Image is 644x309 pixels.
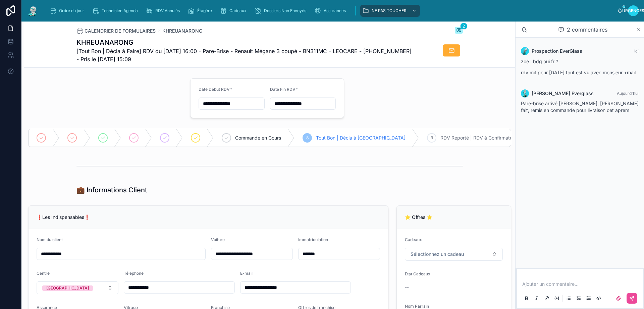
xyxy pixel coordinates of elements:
button: 2 [455,27,463,35]
font: 2 commentaires [567,26,607,33]
font: 8 [306,135,309,140]
a: NE PAS TOUCHER [360,5,420,17]
font: RDV Reporté | RDV à Confirmateur [440,135,517,141]
a: KHREUANARONG [162,28,202,34]
font: ⭐ Offres ⭐ [405,214,432,220]
a: Assurances [312,5,351,17]
font: zoé : bdg oui fr ? [521,59,558,64]
font: Étagère [197,8,212,13]
a: Ordre du jour [48,5,89,17]
font: E-mail [240,271,253,276]
font: KHREUANARONG [76,38,133,46]
font: Commande en Cours [235,135,281,141]
font: Sélectionnez un cadeau [411,251,464,257]
font: ❗Les Indispensables❗ [37,214,90,220]
font: CALENDRIER DE FORMULAIRES [85,28,156,34]
font: -- [405,284,409,290]
font: Technicien Agenda [102,8,138,13]
a: CALENDRIER DE FORMULAIRES [76,28,156,34]
font: Prospection [532,48,558,54]
font: RDV Annulés [155,8,180,13]
font: rdv mit pour [DATE] tout est vu avec monsieur +mail [521,70,636,75]
font: NE PAS TOUCHER [372,8,407,13]
font: Ici [634,48,639,53]
font: Nom du client [37,237,63,242]
font: 9 [431,135,433,140]
font: Nom Parrain [405,304,429,309]
font: Date Début RDV [199,87,230,92]
font: [PERSON_NAME] [532,90,570,96]
font: Etat Cadeaux [405,271,430,276]
font: Voiture [211,237,225,242]
font: 💼 Informations Client [76,186,147,194]
a: RDV Annulés [144,5,184,17]
font: Aujourd'hui [617,91,639,96]
font: Everglass [572,90,594,96]
font: EverGlass [560,48,582,54]
font: 2 [463,24,465,29]
img: Logo de l'application [27,5,39,16]
a: Étagère [186,5,217,17]
font: Immatriculation [298,237,328,242]
font: Centre [37,271,50,276]
font: Date Fin RDV [270,87,296,92]
font: Assurances [324,8,346,13]
button: Bouton de sélection [37,281,118,294]
font: Dossiers Non Envoyés [264,8,306,13]
button: Bouton de sélection [405,248,503,261]
font: Cadeaux [229,8,247,13]
font: [Tout Bon | Décla à Faire] RDV du [DATE] 16:00 - Pare-Brise - Renault Mégane 3 coupé - BN311MC - ... [76,48,412,63]
font: Tout Bon | Décla à [GEOGRAPHIC_DATA] [316,135,406,141]
a: Technicien Agenda [90,5,143,17]
div: contenu déroulant [44,3,617,18]
font: KHREUANARONG [162,28,202,34]
font: Pare-brise arrivé [PERSON_NAME], [PERSON_NAME] fait, remis en commande pour livraison cet aprem [521,101,639,113]
a: Dossiers Non Envoyés [253,5,311,17]
font: Ordre du jour [59,8,84,13]
font: [GEOGRAPHIC_DATA] [46,285,89,291]
font: Cadeaux [405,237,422,242]
font: Téléphone [124,271,144,276]
a: Cadeaux [218,5,251,17]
